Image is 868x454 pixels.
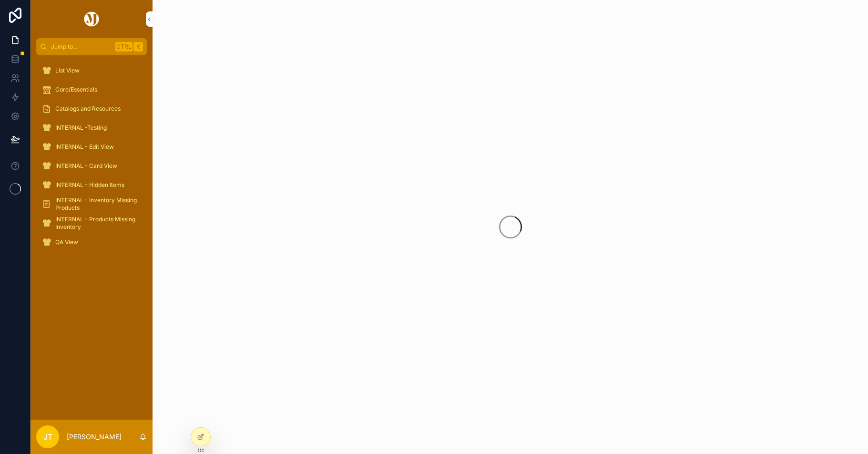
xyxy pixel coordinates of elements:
span: List View [55,67,80,74]
span: QA View [55,238,78,246]
span: INTERNAL - Edit View [55,143,114,151]
a: INTERNAL - Inventory Missing Products [36,196,147,213]
span: Jump to... [51,43,112,51]
a: Catalogs and Resources [36,100,147,117]
span: INTERNAL - Hidden Items [55,181,124,189]
span: Core/Essentials [55,86,97,93]
div: scrollable content [31,55,153,263]
p: [PERSON_NAME] [67,432,122,442]
a: Core/Essentials [36,81,147,98]
span: Catalogs and Resources [55,105,121,113]
span: INTERNAL - Card View [55,162,117,170]
a: INTERNAL - Edit View [36,138,147,155]
span: INTERNAL - Inventory Missing Products [55,196,137,212]
a: INTERNAL - Card View [36,157,147,175]
span: INTERNAL -Testing [55,124,107,132]
img: App logo [82,11,101,27]
a: INTERNAL -Testing [36,119,147,136]
a: QA View [36,234,147,251]
span: INTERNAL - Products Missing Inventory [55,216,137,231]
a: INTERNAL - Products Missing Inventory [36,215,147,232]
button: Jump to...CtrlK [36,38,147,55]
a: INTERNAL - Hidden Items [36,176,147,194]
span: K [134,43,142,51]
span: JT [43,431,52,443]
span: Ctrl [115,42,133,52]
a: List View [36,62,147,79]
